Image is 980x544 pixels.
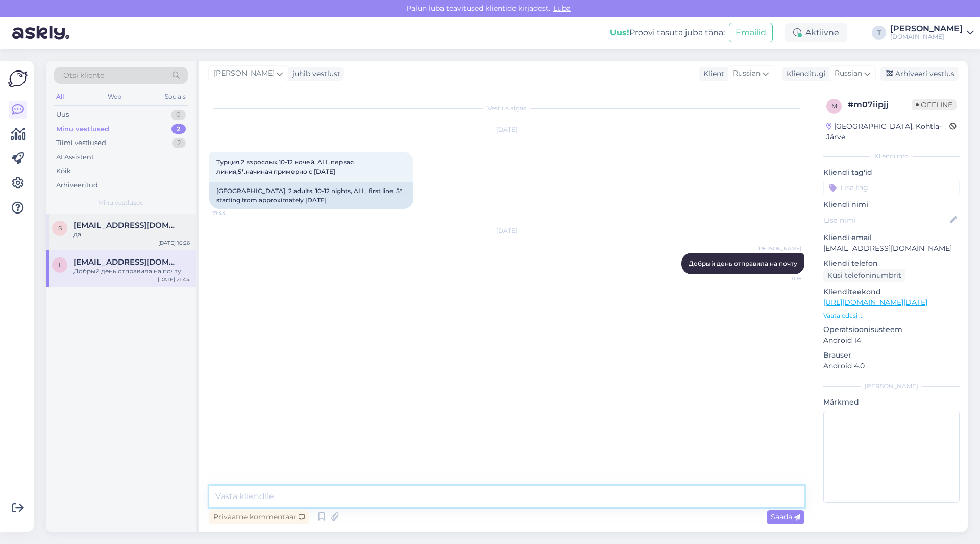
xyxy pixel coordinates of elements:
p: Vaata edasi ... [823,311,960,320]
div: # m07iipjj [848,99,912,111]
span: s [58,224,62,232]
span: Добрый день отправила на почту [689,259,797,267]
div: [DOMAIN_NAME] [890,33,963,41]
p: Android 4.0 [823,361,960,371]
div: Tiimi vestlused [56,138,106,148]
p: Operatsioonisüsteem [823,324,960,335]
div: juhib vestlust [288,68,340,79]
div: Vestlus algas [209,104,804,113]
span: Russian [733,68,761,79]
span: irja1965@mail.ru [73,257,180,267]
p: Kliendi telefon [823,258,960,269]
div: 2 [172,138,186,148]
span: svetlana.piekkala@gmail.com [73,221,180,230]
div: [GEOGRAPHIC_DATA], 2 adults, 10-12 nights, ALL, first line, 5*. starting from approximately [DATE] [209,182,413,209]
div: [DATE] 10:26 [158,239,190,247]
p: Kliendi tag'id [823,167,960,178]
span: i [59,261,61,269]
p: Kliendi email [823,232,960,243]
div: Web [106,90,124,103]
span: Minu vestlused [98,198,144,207]
div: Privaatne kommentaar [209,510,309,524]
div: Aktiivne [785,23,847,42]
span: Otsi kliente [63,70,104,81]
a: [PERSON_NAME][DOMAIN_NAME] [890,25,974,41]
b: Uus! [610,28,629,37]
div: 2 [171,124,186,134]
input: Lisa nimi [824,215,948,226]
div: All [54,90,66,103]
p: Android 14 [823,335,960,346]
span: m [831,102,837,110]
input: Lisa tag [823,180,960,195]
div: Добрый день отправила на почту [73,267,190,276]
div: T [872,26,886,40]
span: [PERSON_NAME] [214,68,275,79]
div: Uus [56,110,69,120]
span: Турция,2 взрослых,10-12 ночей, ALL,первая линия,5*.начиная примерно с [DATE] [216,158,355,175]
div: Kliendi info [823,152,960,161]
div: Küsi telefoninumbrit [823,269,905,282]
span: 11:16 [763,275,801,282]
span: Luba [550,4,574,13]
div: AI Assistent [56,152,94,162]
div: 0 [171,110,186,120]
span: Offline [912,99,957,110]
div: [PERSON_NAME] [823,382,960,391]
div: Arhiveeri vestlus [880,67,959,81]
div: Kõik [56,166,71,176]
div: Arhiveeritud [56,180,98,191]
p: Brauser [823,350,960,361]
div: [DATE] [209,226,804,235]
span: 21:44 [212,209,251,217]
span: Russian [835,68,862,79]
p: [EMAIL_ADDRESS][DOMAIN_NAME] [823,243,960,254]
p: Märkmed [823,397,960,408]
div: Klienditugi [782,68,826,79]
img: Askly Logo [8,69,28,88]
p: Kliendi nimi [823,199,960,210]
div: Proovi tasuta juba täna: [610,27,725,39]
div: [GEOGRAPHIC_DATA], Kohtla-Järve [826,121,949,143]
button: Emailid [729,23,773,42]
span: Saada [771,512,800,522]
div: Socials [163,90,188,103]
div: [DATE] [209,125,804,134]
div: Klient [699,68,724,79]
p: Klienditeekond [823,287,960,297]
div: да [73,230,190,239]
a: [URL][DOMAIN_NAME][DATE] [823,298,927,307]
div: [DATE] 21:44 [158,276,190,283]
div: Minu vestlused [56,124,109,134]
div: [PERSON_NAME] [890,25,963,33]
span: [PERSON_NAME] [757,245,801,252]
